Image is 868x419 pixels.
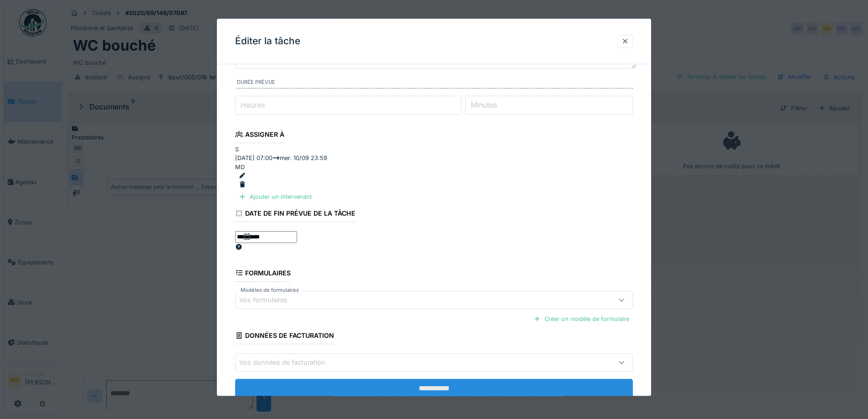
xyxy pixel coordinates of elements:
[235,36,300,47] h3: Éditer la tâche
[469,100,499,111] label: Minutes
[235,163,245,171] div: MD
[239,286,301,294] label: Modèles de formulaires
[235,145,239,154] div: S
[235,154,633,163] div: [DATE] 07:00 mer. 10/09 23:59
[239,358,338,368] div: Vos données de facturation
[235,329,334,344] div: Données de facturation
[235,128,284,143] div: Assigner à
[239,295,300,305] div: Vos formulaires
[237,79,633,89] label: Durée prévue
[239,100,267,111] label: Heures
[235,207,355,222] div: Date de fin prévue de la tâche
[235,191,315,203] div: Ajouter un intervenant
[235,266,291,282] div: Formulaires
[530,313,633,325] div: Créer un modèle de formulaire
